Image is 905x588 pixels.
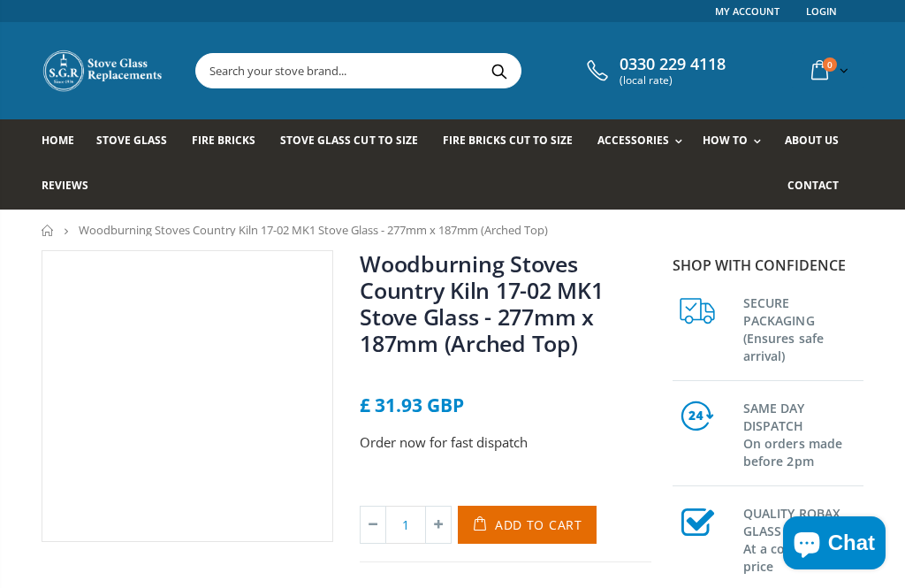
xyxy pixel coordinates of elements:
[280,119,430,164] a: Stove Glass Cut To Size
[79,222,548,238] span: Woodburning Stoves Country Kiln 17-02 MK1 Stove Glass - 277mm x 187mm (Arched Top)
[42,49,165,93] img: Stove Glass Replacement
[96,133,167,148] span: Stove Glass
[443,119,586,164] a: Fire Bricks Cut To Size
[703,133,748,148] span: How To
[743,501,863,576] h3: QUALITY ROBAX GLASS At a competitive price
[787,164,852,210] a: Contact
[42,133,74,148] span: Home
[785,133,839,148] span: About us
[787,178,839,193] span: Contact
[743,291,863,365] h3: SECURE PACKAGING (Ensures safe arrival)
[785,119,852,164] a: About us
[443,133,573,148] span: Fire Bricks Cut To Size
[479,54,519,88] button: Search
[196,54,683,88] input: Search your stove brand...
[778,516,891,574] inbox-online-store-chat: Shopify online store chat
[360,393,464,417] span: £ 31.93 GBP
[96,119,180,164] a: Stove Glass
[42,119,87,164] a: Home
[495,516,582,533] span: Add to Cart
[804,53,852,88] a: 0
[42,178,88,193] span: Reviews
[42,164,102,210] a: Reviews
[42,225,55,236] a: Home
[597,133,669,148] span: Accessories
[597,119,691,164] a: Accessories
[192,119,269,164] a: Fire Bricks
[360,248,604,358] a: Woodburning Stoves Country Kiln 17-02 MK1 Stove Glass - 277mm x 187mm (Arched Top)
[703,119,770,164] a: How To
[823,57,837,72] span: 0
[673,255,863,276] p: Shop with confidence
[458,506,597,544] button: Add to Cart
[192,133,255,148] span: Fire Bricks
[743,396,863,470] h3: SAME DAY DISPATCH On orders made before 2pm
[360,432,651,453] p: Order now for fast dispatch
[280,133,417,148] span: Stove Glass Cut To Size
